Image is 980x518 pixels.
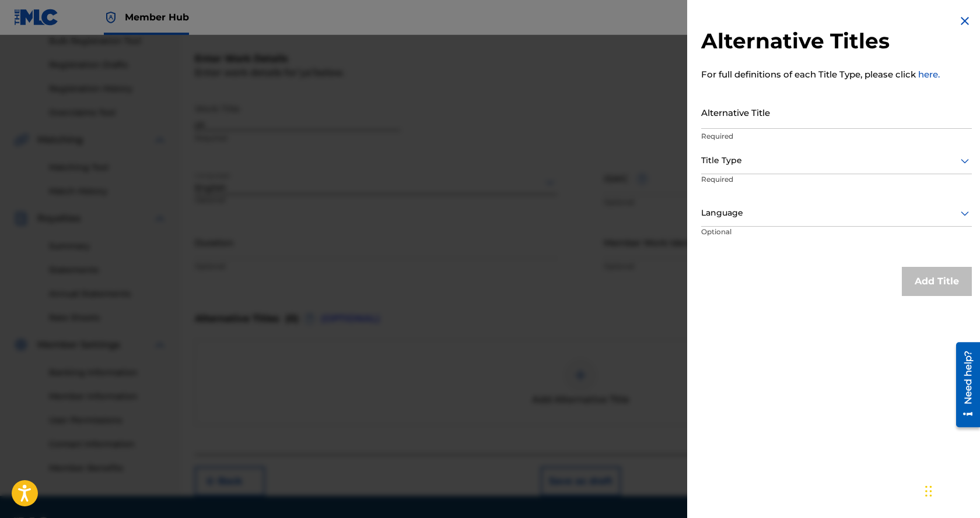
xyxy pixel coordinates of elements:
[701,227,789,253] p: Optional
[701,68,972,82] p: For full definitions of each Title Type, please click
[922,462,980,518] iframe: Chat Widget
[925,474,932,509] div: Drag
[947,337,980,434] iframe: Resource Center
[14,9,59,26] img: MLC Logo
[104,10,118,24] img: Top Rightsholder
[125,10,189,24] span: Member Hub
[918,69,940,80] a: here.
[701,174,790,200] p: Required
[701,28,972,54] h2: Alternative Titles
[701,131,972,142] p: Required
